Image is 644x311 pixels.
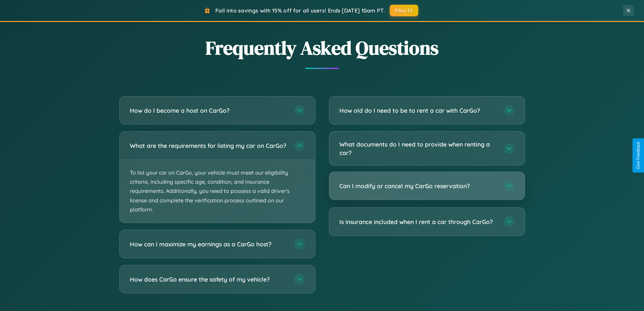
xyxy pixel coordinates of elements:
h2: Frequently Asked Questions [119,35,525,61]
h3: How can I maximize my earnings as a CarGo host? [130,240,287,248]
h3: How do I become a host on CarGo? [130,106,287,115]
button: FALL15 [390,5,418,16]
h3: How old do I need to be to rent a car with CarGo? [339,106,497,115]
h3: How does CarGo ensure the safety of my vehicle? [130,275,287,284]
span: Fall into savings with 15% off for all users! Ends [DATE] 10am PT. [215,7,385,14]
p: To list your car on CarGo, your vehicle must meet our eligibility criteria, including specific ag... [120,160,315,223]
div: Give Feedback [636,142,641,169]
h3: What are the requirements for listing my car on CarGo? [130,141,287,150]
h3: Is insurance included when I rent a car through CarGo? [339,218,497,226]
h3: What documents do I need to provide when renting a car? [339,140,497,157]
h3: Can I modify or cancel my CarGo reservation? [339,182,497,190]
